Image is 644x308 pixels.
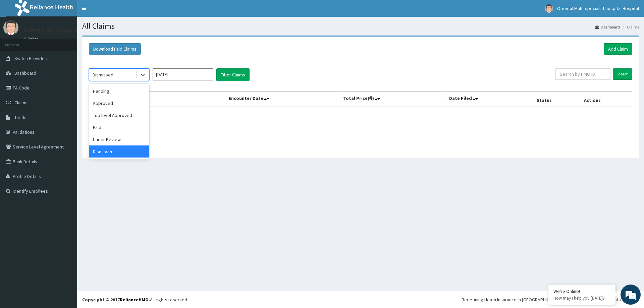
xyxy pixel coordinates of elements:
a: Dashboard [595,24,620,30]
th: Actions [581,91,632,107]
img: User Image [3,20,18,35]
div: Dismissed [93,71,113,78]
footer: All rights reserved. [77,291,644,308]
a: Add Claim [604,43,632,55]
p: How may I help you today? [553,295,610,301]
a: Online [23,37,40,41]
span: Oriental Multi-specialist hospital Hospital [557,5,639,11]
div: Chat with us now [35,38,113,46]
span: Dashboard [14,70,36,76]
li: Claims [621,24,639,30]
h1: All Claims [82,22,639,30]
th: Total Price(₦) [340,91,446,107]
div: Paid [89,121,149,133]
span: We're online! [39,84,93,152]
button: Download Paid Claims [89,43,141,55]
strong: Copyright © 2017 . [82,297,150,303]
div: Pending [89,85,149,97]
span: Claims [14,100,28,106]
div: Minimize live chat window [110,3,126,19]
span: Tariffs [14,114,26,120]
a: RelianceHMO [120,297,149,303]
img: User Image [545,4,553,13]
th: Date Filed [446,91,534,107]
th: Encounter Date [226,91,340,107]
button: Filter Claims [216,68,250,81]
div: Top level Approved [89,109,149,121]
textarea: Type your message and hit 'Enter' [3,183,128,206]
input: Search by HMO ID [555,68,610,80]
div: Under Review [89,133,149,145]
input: Select Month and Year [153,68,213,80]
input: Search [613,68,632,80]
th: Name [89,91,226,107]
img: d_794563401_company_1708531726252_794563401 [12,34,27,50]
th: Status [534,91,581,107]
div: Redefining Heath Insurance in [GEOGRAPHIC_DATA] using Telemedicine and Data Science! [462,296,639,303]
p: Oriental Multi-specialist hospital Hospital [23,27,132,33]
span: Switch Providers [14,55,49,61]
div: Approved [89,97,149,109]
div: Dismissed [89,145,149,158]
div: We're Online! [553,288,610,294]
